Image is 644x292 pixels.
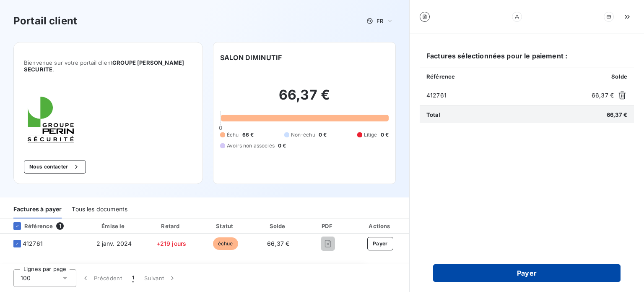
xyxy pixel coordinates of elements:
[156,240,187,247] span: +219 jours
[86,222,142,230] div: Émise le
[7,222,53,230] div: Référence
[220,53,282,63] h6: SALON DIMINUTIF
[76,269,127,287] button: Précédent
[219,124,222,131] span: 0
[24,160,86,174] button: Nous contacter
[24,59,184,73] span: GROUPE [PERSON_NAME] SECURITE
[306,222,350,230] div: PDF
[353,222,408,230] div: Actions
[607,111,627,118] span: 66,37 €
[254,222,303,230] div: Solde
[420,51,634,68] h6: Factures sélectionnées pour le paiement :
[200,222,251,230] div: Statut
[96,240,132,247] span: 2 janv. 2024
[267,240,289,247] span: 66,37 €
[291,131,315,139] span: Non-échu
[72,201,127,218] div: Tous les documents
[21,274,31,282] span: 100
[433,264,621,282] button: Payer
[426,73,455,80] span: Référence
[56,222,64,230] span: 1
[278,142,286,150] span: 0 €
[220,87,389,112] h2: 66,37 €
[132,274,134,282] span: 1
[242,131,254,139] span: 66 €
[13,13,77,29] h3: Portail client
[319,131,327,139] span: 0 €
[24,59,192,73] span: Bienvenue sur votre portail client .
[13,201,62,218] div: Factures à payer
[24,93,78,147] img: Company logo
[139,269,182,287] button: Suivant
[364,131,377,139] span: Litige
[367,237,393,250] button: Payer
[381,131,389,139] span: 0 €
[127,269,139,287] button: 1
[592,91,614,100] span: 66,37 €
[426,91,588,100] span: 412761
[23,239,43,248] span: 412761
[227,142,275,150] span: Avoirs non associés
[426,111,441,118] span: Total
[227,131,239,139] span: Échu
[213,237,238,250] span: échue
[145,222,197,230] div: Retard
[611,73,627,80] span: Solde
[377,18,383,24] span: FR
